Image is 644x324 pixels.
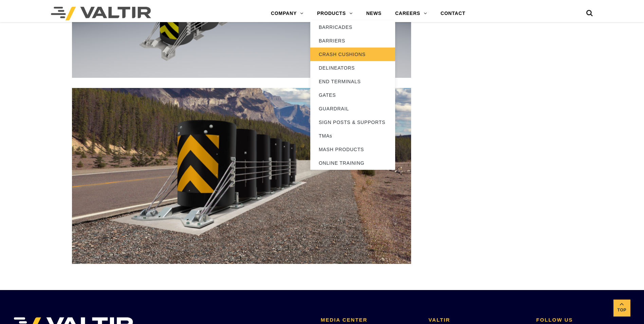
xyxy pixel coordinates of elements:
a: Top [613,300,630,317]
h2: MEDIA CENTER [321,317,418,323]
a: BARRIERS [310,34,395,48]
a: MASH PRODUCTS [310,143,395,156]
a: SIGN POSTS & SUPPORTS [310,115,395,129]
a: BARRICADES [310,20,395,34]
a: COMPANY [264,7,310,20]
h2: FOLLOW US [536,317,634,323]
a: DELINEATORS [310,61,395,75]
a: ONLINE TRAINING [310,156,395,170]
a: GATES [310,88,395,102]
a: CONTACT [434,7,472,20]
a: GUARDRAIL [310,102,395,115]
a: END TERMINALS [310,75,395,88]
a: CRASH CUSHIONS [310,48,395,61]
h2: VALTIR [428,317,526,323]
img: Valtir [51,7,151,20]
a: TMAs [310,129,395,143]
a: NEWS [360,7,388,20]
a: CAREERS [388,7,434,20]
span: Top [613,306,630,314]
a: PRODUCTS [310,7,360,20]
